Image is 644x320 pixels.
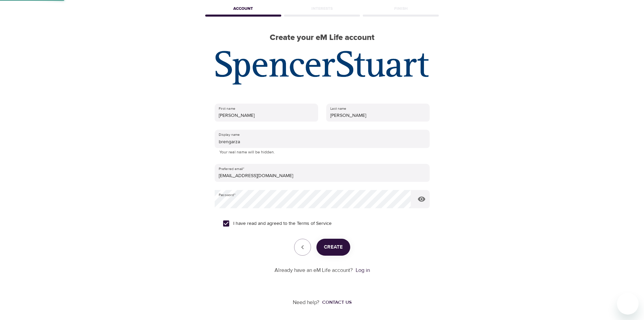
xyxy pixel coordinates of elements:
p: Already have an eM Life account? [275,266,353,274]
p: Your real name will be hidden. [219,149,425,156]
span: Create [324,243,343,252]
a: Log in [356,267,370,274]
button: Create [316,239,350,256]
h2: Create your eM Life account [204,33,440,43]
span: I have read and agreed to the [233,220,332,227]
p: Need help? [293,299,319,306]
div: Contact us [322,299,352,306]
img: org_logo_448.jpg [215,51,429,85]
a: Contact us [319,299,352,306]
a: Terms of Service [297,220,332,227]
iframe: Button to launch messaging window [617,293,639,315]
